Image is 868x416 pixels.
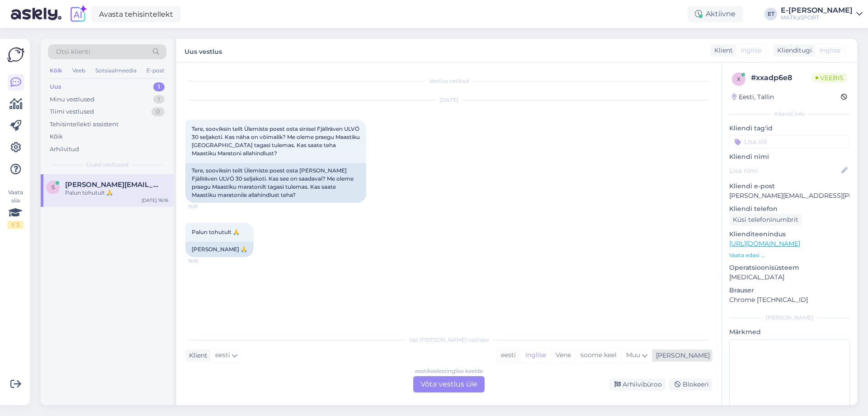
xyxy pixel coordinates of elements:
[774,110,805,117] font: Kliendi info
[158,83,160,90] font: 1
[729,273,784,281] font: [MEDICAL_DATA]
[156,108,160,115] font: 0
[146,67,165,74] font: E-post
[706,10,736,18] font: Aktiivne
[751,73,756,82] font: #
[729,252,765,258] font: Vaata edasi ...
[730,166,840,176] input: Lisa nimi
[739,93,774,101] font: Eesti, Tallin
[415,368,428,374] font: eesti
[50,133,63,140] font: Kõik
[99,10,173,19] font: Avasta tehisintellekt
[142,197,168,203] font: [DATE] 16:16
[50,67,62,74] font: Kõik
[52,184,55,191] font: s
[184,48,222,56] font: Uus vestlus
[50,108,94,115] font: Tiimi vestlused
[729,286,754,294] font: Brauser
[729,124,773,132] font: Kliendi tag'id
[428,368,447,374] font: keelest
[501,351,516,359] font: eesti
[623,380,662,388] font: Arhiivibüroo
[580,351,617,359] font: soome keel
[95,67,137,74] font: Sotsiaalmeedia
[820,46,840,54] font: Inglise
[69,5,88,24] img: avastamis-tehisintellekt
[429,77,469,84] font: Vestlus vetikad
[729,135,850,148] input: Lisa silt
[729,230,786,238] font: Klienditeenindus
[820,74,844,82] font: Veebis
[626,351,640,359] font: Muu
[420,380,477,388] font: Võta vestlus üle
[729,239,800,248] a: [URL][DOMAIN_NAME]
[50,96,94,103] font: Minu vestlused
[741,46,761,54] font: Inglise
[11,221,13,228] font: 1
[50,120,118,128] font: Tehisintellekti assistent
[683,380,709,388] font: Blokeeri
[409,336,489,343] font: Vali [PERSON_NAME] vastake
[13,221,19,228] font: / 3
[158,96,160,103] font: 1
[50,83,61,90] font: Uus
[714,46,733,54] font: Klient
[729,182,775,190] font: Kliendi e-post
[729,153,769,161] font: Kliendi nimi
[439,96,458,103] font: [DATE]
[768,10,774,17] font: ET
[729,263,799,272] font: Operatsioonisüsteem
[50,145,79,153] font: Arhiivitud
[656,351,710,359] font: [PERSON_NAME]
[188,204,198,210] font: 15:51
[65,181,159,189] span: sergey.seleznev@mail.ee
[192,125,361,157] font: Tere, sooviksin teilt Ülemiste poest osta sinisel Fjällräven ULVÖ 30 seljakoti. Kas näha on võima...
[447,368,483,374] font: inglise keelde
[72,67,85,74] font: Veeb
[729,296,808,304] font: Chrome [TECHNICAL_ID]
[189,351,208,359] font: Klient
[192,246,247,253] font: [PERSON_NAME] 🙏
[729,328,761,336] font: Märkmed
[556,351,571,359] font: Vene
[729,205,778,213] font: Kliendi telefon
[188,258,198,264] font: 16:16
[781,7,863,21] a: E-[PERSON_NAME]MATKaSPORT
[733,215,798,224] font: Küsi telefoninumbrit
[525,351,546,359] font: Inglise
[777,46,812,54] font: Klienditugi
[7,46,24,63] img: Askly logo
[91,6,181,22] a: Avasta tehisintellekt
[192,229,240,235] font: Palun tohutult 🙏
[781,14,819,21] font: MATKaSPORT
[192,167,355,198] font: Tere, sooviksin teilt Ülemiste poest osta [PERSON_NAME] Fjällräven ULVÖ 30 seljakoti. Kas see on ...
[65,189,113,196] font: Palun tohutult 🙏
[756,73,792,82] font: xxadp6e8
[65,180,308,189] font: [PERSON_NAME][EMAIL_ADDRESS][PERSON_NAME][DOMAIN_NAME]
[86,161,128,168] font: Uued vestlused
[737,76,741,82] font: x
[215,351,230,359] font: eesti
[8,189,23,204] font: Vaata siia
[781,6,853,14] font: E-[PERSON_NAME]
[766,314,813,321] font: [PERSON_NAME]
[56,48,90,56] font: Otsi klienti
